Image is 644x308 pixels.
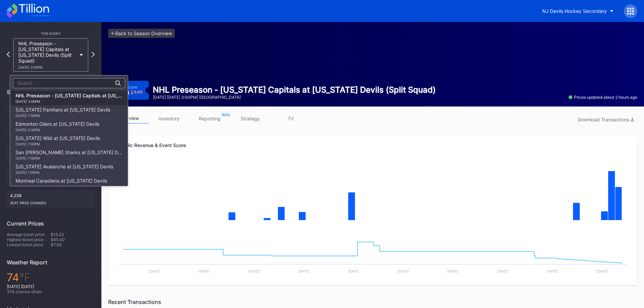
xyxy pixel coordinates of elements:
[16,121,99,132] div: Edmonton Oilers at [US_STATE] Devils
[16,149,122,160] div: San [PERSON_NAME] Sharks at [US_STATE] Devils
[16,107,110,118] div: [US_STATE] Panthers at [US_STATE] Devils
[16,128,99,132] div: [DATE] 3:30PM
[16,142,100,146] div: [DATE] 7:00PM
[16,170,113,174] div: [DATE] 1:00PM
[16,156,122,160] div: [DATE] 7:00PM
[16,135,100,146] div: [US_STATE] Wild at [US_STATE] Devils
[16,99,122,103] div: [DATE] 3:00PM
[17,80,76,86] input: Search
[16,164,113,174] div: [US_STATE] Avalanche at [US_STATE] Devils
[16,178,107,189] div: Montreal Canadiens at [US_STATE] Devils
[16,114,110,118] div: [DATE] 7:00PM
[16,93,122,103] div: NHL Preseason - [US_STATE] Capitals at [US_STATE] Devils (Split Squad)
